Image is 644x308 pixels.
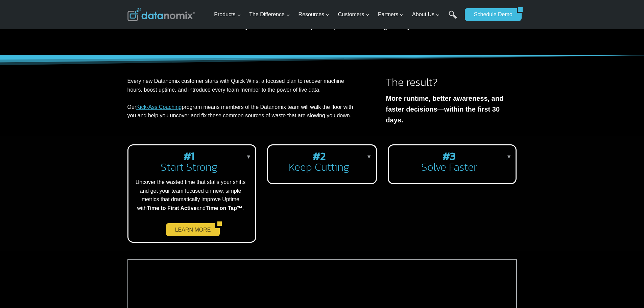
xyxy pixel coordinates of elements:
a: Kick-Ass Coaching [136,104,182,110]
p: Every new Datanomix customer starts with Quick Wins: a focused plan to recover machine hours, boo... [127,77,359,120]
a: Terms [76,151,86,156]
strong: Time on Tap™ [206,205,242,211]
strong: More runtime, better awareness, and faster decisions—within the first 30 days. [386,95,503,124]
strong: #2 [313,148,326,164]
h2: Start Strong [134,151,247,172]
strong: #1 [184,148,194,164]
span: Resources [299,10,330,19]
span: Products [214,10,241,19]
span: State/Region [152,84,178,90]
a: LEARN MORE [166,223,215,236]
p: ▼ [246,152,252,161]
h2: Keep Cutting [273,151,367,172]
strong: Time to First Active [147,205,197,211]
p: ▼ [366,152,372,161]
span: About Us [412,10,440,19]
a: Schedule Demo [465,8,517,21]
strong: #3 [443,148,456,164]
p: ▼ [506,152,512,161]
h2: The result? [386,77,517,88]
img: Datanomix [127,8,195,21]
span: Customers [338,10,369,19]
a: Search [449,10,457,26]
span: The Difference [249,10,290,19]
span: Partners [378,10,404,19]
h2: Solve Faster [394,151,508,172]
nav: Primary Navigation [211,4,461,26]
span: Phone number [152,28,183,34]
span: Last Name [152,0,174,6]
a: Privacy Policy [92,151,114,156]
p: Uncover the wasted time that stalls your shifts and get your team focused on new, simple metrics ... [134,178,247,212]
